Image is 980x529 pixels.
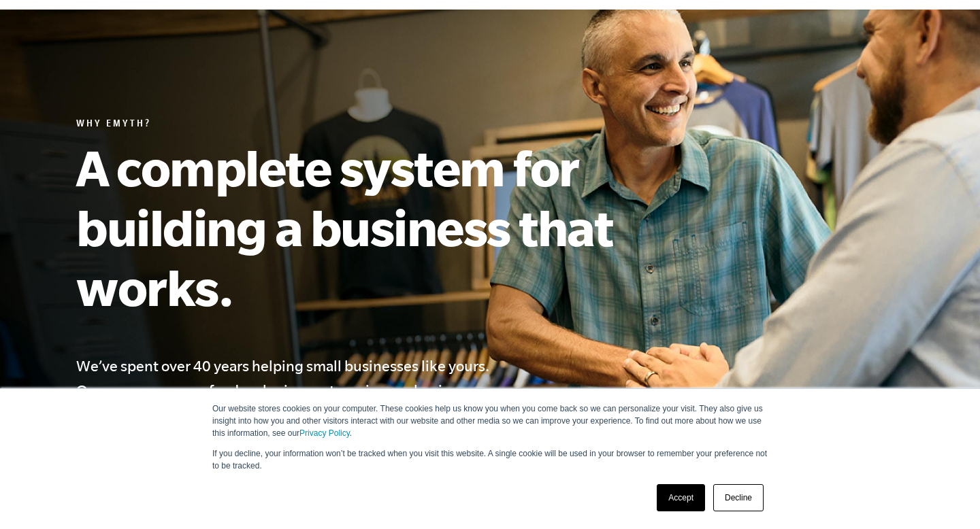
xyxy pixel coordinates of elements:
[299,428,350,438] a: Privacy Policy
[76,118,675,132] h6: Why EMyth?
[657,484,705,511] a: Accept
[212,447,768,472] p: If you decline, your information won’t be tracked when you visit this website. A single cookie wi...
[76,137,675,317] h1: A complete system for building a business that works.
[713,484,764,511] a: Decline
[212,403,768,439] p: Our website stores cookies on your computer. These cookies help us know you when you come back so...
[76,354,517,476] h4: We’ve spent over 40 years helping small businesses like yours. Our proven process for developing ...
